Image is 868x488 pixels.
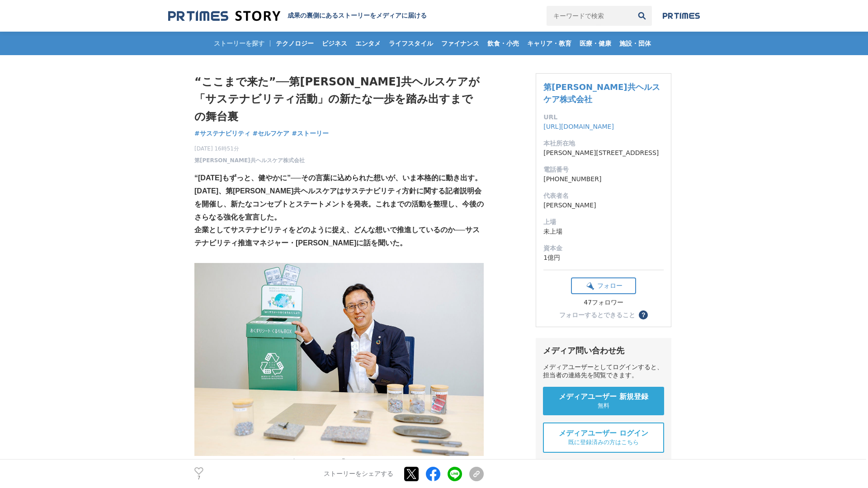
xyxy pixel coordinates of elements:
strong: [DATE]、第[PERSON_NAME]共ヘルスケアはサステナビリティ方針に関する記者説明会を開催し、新たなコンセプトとステートメントを発表。これまでの活動を整理し、今後のさらなる強化を宣言した。 [194,187,484,221]
a: 施設・団体 [616,32,655,55]
a: ビジネス [318,32,351,55]
div: フォローするとできること [559,312,635,318]
a: #サステナビリティ [194,129,250,138]
dd: 1億円 [543,253,664,263]
span: #セルフケア [253,129,290,137]
span: 飲食・小売 [484,39,523,47]
a: エンタメ [352,32,384,55]
dd: 未上場 [543,227,664,236]
dt: 電話番号 [543,165,664,174]
a: メディアユーザー 新規登録 無料 [543,387,664,415]
span: #サステナビリティ [194,129,250,137]
img: thumbnail_910c58a0-73f5-11f0-b044-6f7ac2b63f01.jpg [194,263,484,456]
span: テクノロジー [272,39,317,47]
button: ？ [639,310,648,319]
button: 検索 [632,6,652,26]
span: エンタメ [352,39,384,47]
span: ファイナンス [438,39,483,47]
a: ライフスタイル [385,32,437,55]
a: [URL][DOMAIN_NAME] [543,123,614,130]
dd: [PHONE_NUMBER] [543,174,664,184]
a: キャリア・教育 [524,32,575,55]
dt: 資本金 [543,244,664,253]
span: 施設・団体 [616,39,655,47]
dt: 代表者名 [543,191,664,201]
span: ビジネス [318,39,351,47]
img: prtimes [663,12,700,19]
a: ファイナンス [438,32,483,55]
p: サステナビリティサイト「Wellness for Good」： [194,456,484,469]
dd: [PERSON_NAME] [543,201,664,210]
img: 成果の裏側にあるストーリーをメディアに届ける [168,10,280,22]
a: 第[PERSON_NAME]共ヘルスケア株式会社 [194,156,305,164]
div: メディア問い合わせ先 [543,345,664,356]
strong: 企業としてサステナビリティをどのように捉え、どんな想いで推進しているのか──サステナビリティ推進マネジャー・[PERSON_NAME]に話を聞いた。 [194,226,480,247]
span: ？ [640,312,646,318]
a: 成果の裏側にあるストーリーをメディアに届ける 成果の裏側にあるストーリーをメディアに届ける [168,10,427,22]
span: 無料 [598,402,609,410]
dd: [PERSON_NAME][STREET_ADDRESS] [543,148,664,158]
h2: 成果の裏側にあるストーリーをメディアに届ける [288,12,427,20]
div: 47フォロワー [571,299,636,307]
a: テクノロジー [272,32,317,55]
strong: “[DATE]もずっと、健やかに”──その言葉に込められた想いが、いま本格的に動き出す。 [194,174,482,182]
span: #ストーリー [292,129,329,137]
div: メディアユーザーとしてログインすると、担当者の連絡先を閲覧できます。 [543,363,664,380]
a: #ストーリー [292,129,329,138]
button: フォロー [571,277,636,294]
span: メディアユーザー 新規登録 [559,392,648,402]
dt: 上場 [543,217,664,227]
a: 第[PERSON_NAME]共ヘルスケア株式会社 [543,82,660,104]
p: ストーリーをシェアする [324,470,393,478]
span: メディアユーザー ログイン [559,429,648,438]
span: 既に登録済みの方はこちら [568,438,639,446]
p: 7 [194,476,203,480]
input: キーワードで検索 [547,6,632,26]
h1: “ここまで来た”──第[PERSON_NAME]共ヘルスケアが「サステナビリティ活動」の新たな一歩を踏み出すまでの舞台裏 [194,73,484,125]
a: #セルフケア [253,129,290,138]
span: キャリア・教育 [524,39,575,47]
dt: URL [543,113,664,122]
a: メディアユーザー ログイン 既に登録済みの方はこちら [543,422,664,453]
span: [DATE] 16時51分 [194,145,305,153]
dt: 本社所在地 [543,139,664,148]
a: 飲食・小売 [484,32,523,55]
span: ライフスタイル [385,39,437,47]
span: 医療・健康 [576,39,615,47]
a: 医療・健康 [576,32,615,55]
